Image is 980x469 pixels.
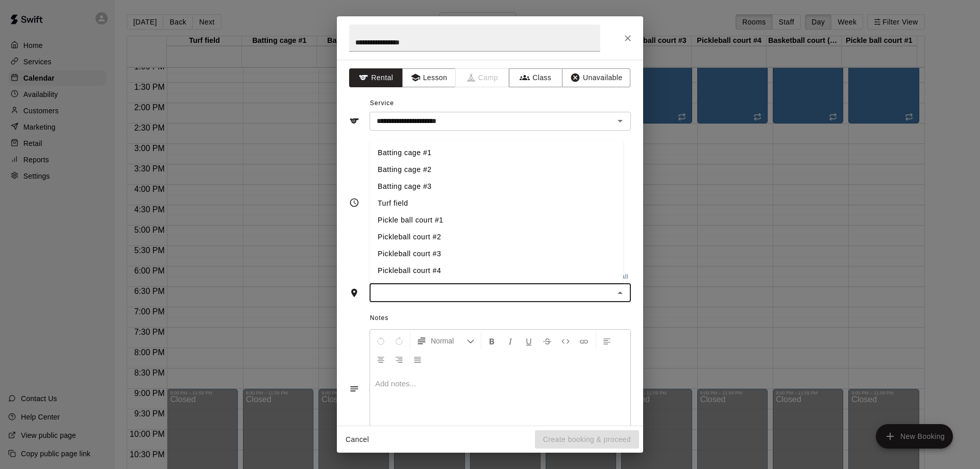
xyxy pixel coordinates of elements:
[613,286,627,300] button: Close
[613,114,627,128] button: Open
[520,332,537,350] button: Format Underline
[370,310,631,327] span: Notes
[341,430,374,449] button: Cancel
[370,212,623,229] li: Pickle ball court #1
[483,332,501,350] button: Format Bold
[412,332,479,350] button: Formatting Options
[370,144,623,161] li: Batting cage #1
[402,68,456,87] button: Lesson
[409,350,426,368] button: Justify Align
[431,336,467,346] span: Normal
[349,116,359,126] svg: Service
[370,262,623,279] li: Pickleball court #4
[370,195,623,212] li: Turf field
[619,29,637,47] button: Close
[349,68,403,87] button: Rental
[370,245,623,262] li: Pickleball court #3
[370,178,623,195] li: Batting cage #3
[349,288,359,298] svg: Rooms
[509,68,562,87] button: Class
[557,332,574,350] button: Insert Code
[349,198,359,208] svg: Timing
[372,332,389,350] button: Undo
[562,68,630,87] button: Unavailable
[538,332,556,350] button: Format Strikethrough
[370,100,394,107] span: Service
[575,332,593,350] button: Insert Link
[390,350,408,368] button: Right Align
[390,332,408,350] button: Redo
[370,229,623,245] li: Pickleball court #2
[598,332,616,350] button: Left Align
[349,384,359,394] svg: Notes
[372,350,389,368] button: Center Align
[456,68,509,87] span: Camps can only be created in the Services page
[502,332,519,350] button: Format Italics
[370,161,623,178] li: Batting cage #2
